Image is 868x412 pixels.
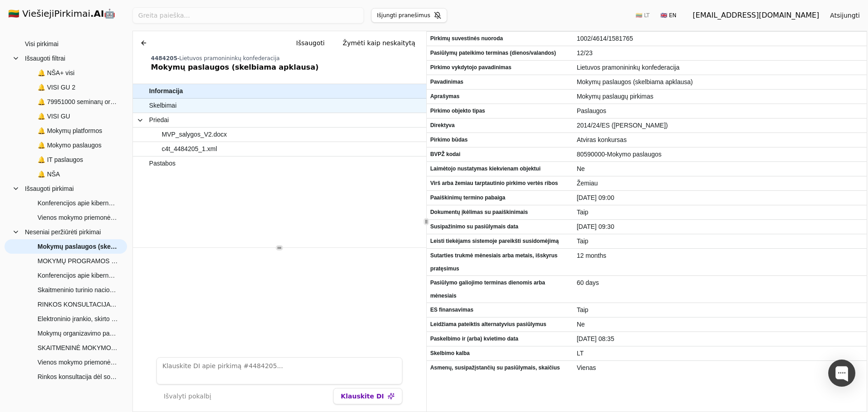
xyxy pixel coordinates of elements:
span: 1002/4614/1581765 [577,32,863,45]
span: c4t_4484205_1.xml [162,142,217,156]
span: Taip [577,235,863,248]
span: 🔔 79951000 seminarų org pasl [38,95,118,109]
span: Laimėtojo nustatymas kiekvienam objektui [430,162,570,175]
span: 12/23 [577,47,863,60]
span: Skaitmeninio turinio nacionaliniam saugumui ir krašto gynybai sukūrimo ir adaptavimo paslaugos (A... [38,283,118,297]
span: MOKYMŲ PROGRAMOS IR MEDŽIAGOS PARENGIMAS „MOODLE” INFEKCIJŲ PREVENCIJOS IR VALDYMO TEMA [38,254,118,268]
span: Paskelbimo ir (arba) kvietimo data [430,332,570,346]
span: Pasiūlymų pateikimo terminas (dienos/valandos) [430,47,570,60]
span: MVP_salygos_V2.docx [162,128,227,141]
span: Konferencijos apie kibernetinio saugumo reikalavimų įgyvendinimą organizavimo paslaugos [38,196,118,210]
span: Direktyva [430,119,570,132]
span: Paaiškinimų termino pabaiga [430,191,570,204]
span: LT [577,347,863,360]
span: Pavadinimas [430,76,570,89]
span: Žemiau [577,177,863,190]
span: Informacija [149,85,183,98]
span: Pirkimo objekto tipas [430,104,570,118]
span: Išsaugoti filtrai [25,52,65,65]
strong: .AI [90,8,104,19]
span: 60 days [577,276,863,289]
span: 🔔 Mokymų platformos [38,124,102,137]
span: Asmenų, susipažįstančių su pasiūlymais, skaičius [430,361,570,374]
span: BVPŽ kodai [430,148,570,161]
span: Išsaugoti pirkimai [25,182,74,195]
span: Dokumentų įkėlimas su paaiškinimais [430,206,570,219]
span: Skelbimo kalba [430,347,570,360]
span: 🔔 VISI GU [38,109,70,123]
span: Leisti tiekėjams sistemoje pareikšti susidomėjimą [430,235,570,248]
span: Aprašymas [430,90,570,103]
span: [DATE] 08:35 [577,332,863,346]
span: Vienos mokymo priemonės turinio parengimo su skaitmenine versija 3–5 m. vaikams A1–A2 paslaugų pi... [38,211,118,224]
button: Atsijungti [823,7,867,24]
span: SKAITMENINĖ MOKYMO(-SI) PLATFORMA (Mažos vertės skelbiama apklausa) [38,341,118,355]
button: Išsaugoti [289,35,332,51]
span: Pirkimo būdas [430,133,570,147]
span: Sutarties trukmė mėnesiais arba metais, išskyrus pratęsimus [430,249,570,275]
span: Pirkimo vykdytojo pavadinimas [430,61,570,74]
span: 🔔 VISI GU 2 [38,81,75,94]
input: Greita paieška... [132,7,364,24]
span: Mokymų organizavimo paslaugos [38,327,118,340]
span: Konferencijos apie kibernetinio saugumo reikalavimų įgyvendinimą organizavimo paslaugos [38,269,118,282]
span: Virš arba žemiau tarptautinio pirkimo vertės ribos [430,177,570,190]
span: 80590000-Mokymo paslaugos [577,148,863,161]
span: Pirkimų suvestinės nuoroda [430,32,570,45]
span: Mokymų paslaugos (skelbiama apklausa) [577,76,863,89]
span: Skelbimai [149,99,177,112]
button: 🇬🇧 EN [655,8,682,23]
span: Neseniai peržiūrėti pirkimai [25,225,101,239]
span: [DATE] 09:30 [577,220,863,233]
span: Vienos mokymo priemonės turinio parengimo su skaitmenine versija 3–5 m. vaikams A1–A2 paslaugų pi... [38,355,118,369]
span: Mokymų paslaugų pirkimas [577,90,863,103]
span: Visi pirkimai [25,37,58,51]
span: Taip [577,206,863,219]
span: ES finansavimas [430,303,570,317]
span: 2014/24/ES ([PERSON_NAME]) [577,119,863,132]
span: Atviras konkursas [577,133,863,147]
span: Lietuvos pramonininkų konfederacija [179,55,280,62]
button: Žymėti kaip neskaitytą [335,35,423,51]
span: Pastabos [149,157,175,170]
span: Paslaugos [577,104,863,118]
button: Išjungti pranešimus [371,8,447,23]
span: Pasiūlymo galiojimo terminas dienomis arba mėnesiais [430,276,570,303]
span: Mokymų paslaugos (skelbiama apklausa) [38,240,118,253]
span: 12 months [577,249,863,262]
span: 🔔 IT paslaugos [38,153,83,166]
button: Klauskite DI [333,388,402,404]
span: [DATE] 09:00 [577,191,863,204]
span: Leidžiama pateiktis alternatyvius pasiūlymus [430,318,570,331]
span: Ne [577,162,863,175]
span: RINKOS KONSULTACIJA DĖL MOKYMŲ ORGANIZAVIMO PASLAUGŲ PIRKIMO [38,298,118,311]
div: - [151,55,423,62]
span: Priedai [149,114,169,127]
span: Rinkos konsultacija dėl socialinių įgūdžių ugdymo priemonės atnaujinimo ir skaitmeninimo paslaugų... [38,370,118,384]
span: Susipažinimo su pasiūlymais data [430,220,570,233]
span: 🔔 Mokymo paslaugos [38,138,102,152]
span: Elektroninio įrankio, skirto lietuvių (ne gimtosios) kalbos mokėjimui ir įgytoms kompetencijoms v... [38,312,118,326]
div: [EMAIL_ADDRESS][DOMAIN_NAME] [693,10,819,21]
span: Vienas [577,361,863,374]
span: 🔔 NŠA [38,167,60,181]
span: Taip [577,303,863,317]
span: 4484205 [151,55,177,62]
span: Ne [577,318,863,331]
span: Lietuvos pramonininkų konfederacija [577,61,863,74]
span: 🔔 NŠA+ visi [38,66,75,80]
div: Mokymų paslaugos (skelbiama apklausa) [151,62,423,73]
